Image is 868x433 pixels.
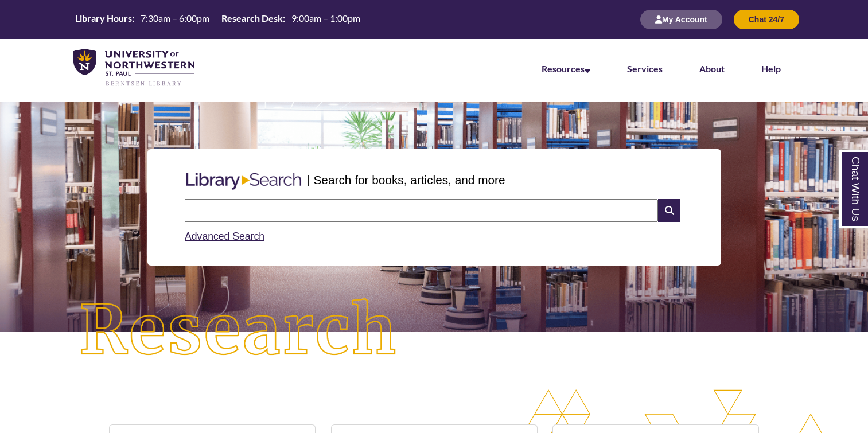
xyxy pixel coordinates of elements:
button: Chat 24/7 [734,10,799,29]
button: My Account [640,10,722,29]
img: Libary Search [180,168,307,194]
img: Research [44,263,434,399]
a: Help [761,63,781,74]
a: Hours Today [71,12,365,28]
a: Chat 24/7 [734,14,799,24]
img: UNWSP Library Logo [73,49,194,87]
th: Research Desk: [217,12,287,25]
i: Search [658,199,680,222]
th: Library Hours: [71,12,136,25]
a: Advanced Search [185,231,264,242]
a: About [699,63,725,74]
p: | Search for books, articles, and more [307,171,505,189]
span: 7:30am – 6:00pm [141,13,209,24]
a: Services [627,63,663,74]
span: 9:00am – 1:00pm [291,13,360,24]
a: Resources [542,63,590,74]
table: Hours Today [71,12,365,26]
a: My Account [640,14,722,24]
